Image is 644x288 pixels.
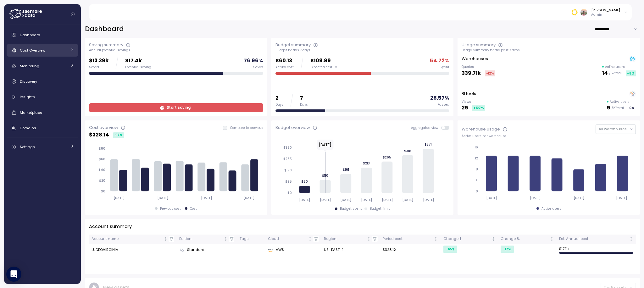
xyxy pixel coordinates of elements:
[89,42,123,48] div: Saving summary
[268,247,319,253] div: AWS
[301,180,308,184] tspan: $60
[284,168,292,172] tspan: $190
[265,235,321,244] th: CloudNot sorted
[462,91,476,97] p: BI tools
[321,244,380,256] td: US_EAST_1
[268,236,307,242] div: Cloud
[462,104,468,112] p: 25
[443,236,490,242] div: Change $
[125,57,151,65] p: $17.4k
[574,196,585,200] tspan: [DATE]
[7,29,78,41] a: Dashboard
[275,94,283,102] p: 2
[300,102,308,107] div: Days
[612,106,624,110] p: / 27 total
[361,198,372,202] tspan: [DATE]
[501,246,514,253] div: -17 %
[89,57,108,65] p: $13.39k
[440,65,449,69] div: Spent
[402,198,413,202] tspan: [DATE]
[462,126,500,132] div: Warehouse usage
[602,69,608,78] p: 14
[609,71,622,75] p: / 57 total
[571,9,578,15] img: 674ed23b375e5a52cb36cc49.PNG
[299,198,310,202] tspan: [DATE]
[6,267,21,282] div: Open Intercom Messenger
[486,196,497,200] tspan: [DATE]
[244,57,263,65] p: 76.96 %
[443,246,457,253] div: -65 $
[300,94,308,102] p: 7
[485,70,495,76] div: -12 %
[253,65,263,69] div: Saved
[7,141,78,153] a: Settings
[591,8,620,13] div: [PERSON_NAME]
[98,168,105,172] tspan: $40
[476,189,478,193] tspan: 0
[20,144,35,149] span: Settings
[430,94,449,102] p: 28.57 %
[89,223,132,230] p: Account summary
[275,42,311,48] div: Budget summary
[20,48,45,53] span: Cost Overview
[423,198,434,202] tspan: [DATE]
[187,247,204,253] span: Standard
[498,235,557,244] th: Change %Not sorted
[275,57,294,65] p: $60.13
[367,237,371,241] div: Not sorted
[7,75,78,88] a: Discovery
[114,196,125,200] tspan: [DATE]
[89,125,118,131] div: Cost overview
[363,161,370,165] tspan: $213
[160,207,181,211] div: Previous cost
[283,157,292,161] tspan: $285
[557,244,636,256] td: $ 17.11k
[201,196,212,200] tspan: [DATE]
[89,235,177,244] th: Account nameNot sorted
[610,100,630,104] p: Active users
[7,122,78,134] a: Domains
[285,180,292,184] tspan: $95
[462,65,495,69] p: Queries
[434,237,438,241] div: Not sorted
[462,56,488,62] p: Warehouses
[310,57,337,65] p: $109.89
[476,178,478,182] tspan: 4
[462,134,636,138] div: Active users per warehouse
[287,191,292,195] tspan: $0
[20,125,36,130] span: Domains
[501,236,549,242] div: Change %
[322,174,328,178] tspan: $110
[491,237,496,241] div: Not sorted
[275,125,310,131] div: Budget overview
[441,235,498,244] th: Change $Not sorted
[472,105,485,111] div: +127 %
[157,196,168,200] tspan: [DATE]
[605,65,625,69] p: Active users
[462,100,485,104] p: Views
[164,237,168,241] div: Not sorted
[383,155,391,159] tspan: $265
[381,198,392,202] tspan: [DATE]
[340,207,362,211] div: Budget spent
[89,65,108,69] div: Saved
[7,44,78,57] a: Cost Overview
[617,196,628,200] tspan: [DATE]
[7,106,78,119] a: Marketplace
[476,167,478,171] tspan: 8
[607,104,610,112] p: 5
[20,94,35,99] span: Insights
[462,48,636,53] div: Usage summary for the past 7 days
[404,149,411,153] tspan: $318
[99,179,105,183] tspan: $20
[7,91,78,103] a: Insights
[244,196,255,200] tspan: [DATE]
[113,132,124,138] div: -17 %
[559,236,628,242] div: Est. Annual cost
[92,236,163,242] div: Account name
[557,235,636,244] th: Est. Annual costNot sorted
[89,244,177,256] td: LUDEOVIRGINIA
[20,79,37,84] span: Discovery
[591,13,620,17] p: Admin
[530,196,541,200] tspan: [DATE]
